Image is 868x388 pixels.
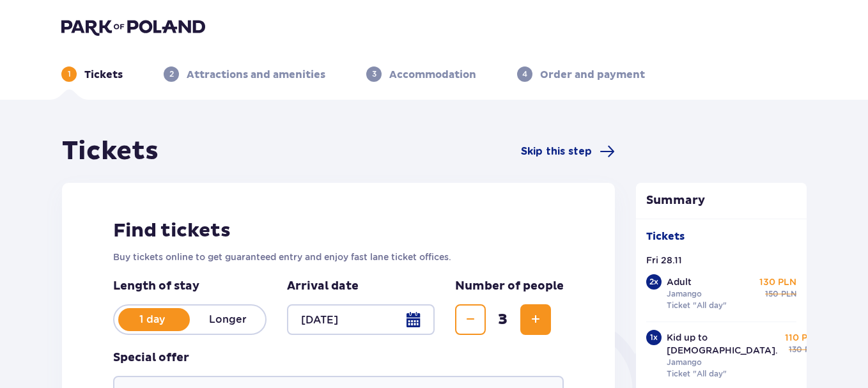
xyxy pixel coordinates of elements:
p: 1 [68,68,71,80]
p: Arrival date [287,279,359,294]
p: Jamango [667,288,702,300]
p: 4 [522,68,527,80]
div: 1 x [646,330,662,345]
div: 2 x [646,274,662,290]
span: 3 [488,310,518,329]
p: Attractions and amenities [187,68,325,82]
div: 4Order and payment [517,66,645,82]
p: 2 [169,68,174,80]
h1: Tickets [62,136,159,167]
p: Tickets [646,229,685,244]
p: Length of stay [113,279,267,294]
div: 2Attractions and amenities [164,66,325,82]
span: PLN [805,344,820,355]
p: 3 [372,68,376,80]
button: Increase [520,304,551,335]
p: Ticket "All day" [667,300,727,311]
p: Number of people [455,279,564,294]
p: Summary [636,193,807,208]
span: 150 [765,288,779,300]
h3: Special offer [113,350,189,366]
p: Adult [667,275,692,288]
p: Tickets [84,68,123,82]
p: 110 PLN [785,331,820,344]
p: 130 PLN [759,275,796,288]
p: Jamango [667,357,702,368]
button: Decrease [455,304,486,335]
a: Skip this step [521,144,615,159]
p: Kid up to [DEMOGRAPHIC_DATA]. [667,331,778,357]
span: PLN [781,288,796,300]
p: Accommodation [389,68,476,82]
p: Fri 28.11 [646,254,682,267]
p: Ticket "All day" [667,368,727,380]
p: Longer [190,313,265,327]
p: Buy tickets online to get guaranteed entry and enjoy fast lane ticket offices. [113,251,564,263]
p: 1 day [114,313,190,327]
img: Park of Poland logo [61,18,205,36]
p: Order and payment [540,68,645,82]
div: 3Accommodation [366,66,476,82]
h2: Find tickets [113,219,564,243]
span: 130 [789,344,802,355]
span: Skip this step [521,144,592,159]
div: 1Tickets [61,66,123,82]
